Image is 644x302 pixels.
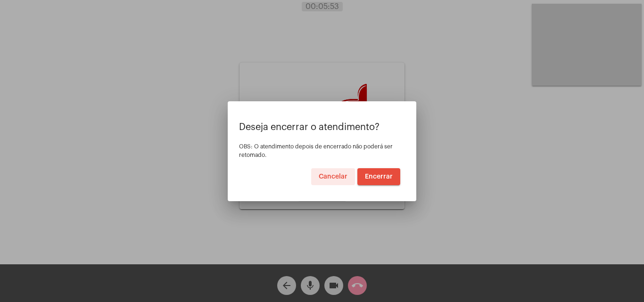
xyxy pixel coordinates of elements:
p: Deseja encerrar o atendimento? [239,122,405,132]
button: Encerrar [357,168,400,185]
span: Cancelar [319,173,347,180]
span: OBS: O atendimento depois de encerrado não poderá ser retomado. [239,144,393,158]
span: Encerrar [365,173,393,180]
button: Cancelar [311,168,355,185]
